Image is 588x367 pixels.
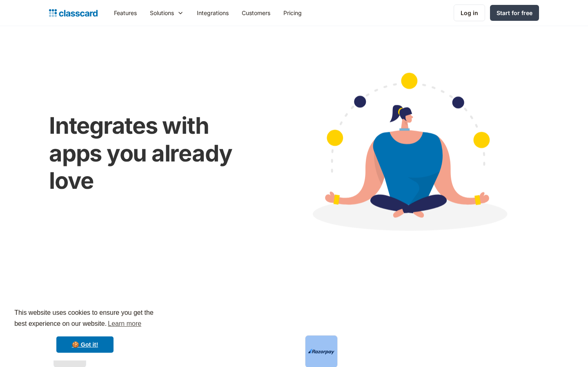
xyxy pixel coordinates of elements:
[49,7,98,19] a: home
[235,4,277,22] a: Customers
[490,5,539,21] a: Start for free
[190,4,235,22] a: Integrations
[150,9,174,17] div: Solutions
[277,57,539,253] img: Cartoon image showing connected apps
[56,336,114,353] a: dismiss cookie message
[497,9,532,17] div: Start for free
[14,308,156,330] span: This website uses cookies to ensure you get the best experience on our website.
[277,4,308,22] a: Pricing
[49,112,261,195] h1: Integrates with apps you already love
[461,9,478,17] div: Log in
[107,4,143,22] a: Features
[143,4,190,22] div: Solutions
[308,349,334,354] img: Razorpay
[107,318,143,330] a: learn more about cookies
[454,4,485,21] a: Log in
[7,300,163,360] div: cookieconsent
